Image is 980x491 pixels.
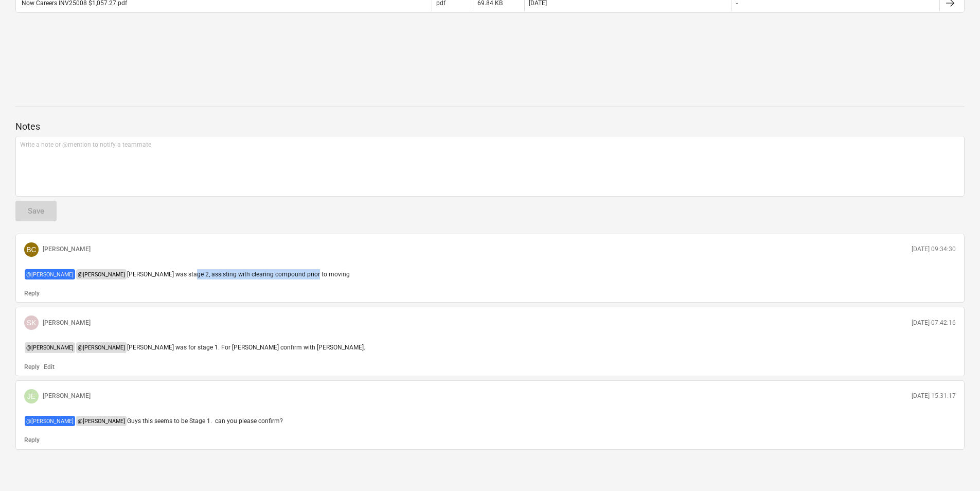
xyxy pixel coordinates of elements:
p: [DATE] 09:34:30 [912,245,956,254]
button: Reply [24,289,40,298]
iframe: Chat Widget [929,442,980,491]
span: @ [PERSON_NAME] [76,342,127,353]
p: [DATE] 15:31:17 [912,392,956,400]
button: Edit [44,363,55,372]
span: @ [PERSON_NAME] [76,416,127,426]
div: Sean Keane [24,315,39,330]
span: SK [27,319,37,327]
div: Billy Campbell [24,242,39,257]
div: Jason Escobar [24,389,39,404]
p: [PERSON_NAME] [43,392,91,400]
span: @ [PERSON_NAME] [25,269,75,279]
p: Notes [15,120,965,133]
span: BC [26,246,36,254]
p: [DATE] 07:42:16 [912,319,956,327]
span: @ [PERSON_NAME] [25,342,75,353]
button: Reply [24,363,40,372]
span: @ [PERSON_NAME] [76,269,127,279]
p: [PERSON_NAME] [43,319,91,327]
span: [PERSON_NAME] was stage 2, assisting with clearing compound prior to moving [127,271,350,278]
span: [PERSON_NAME] was for stage 1. For [PERSON_NAME] confirm with [PERSON_NAME]. [127,344,365,351]
p: [PERSON_NAME] [43,245,91,254]
span: Guys this seems to be Stage 1. can you please confirm? [127,417,283,425]
button: Reply [24,436,40,445]
span: @ [PERSON_NAME] [25,416,75,426]
span: JE [27,392,35,400]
